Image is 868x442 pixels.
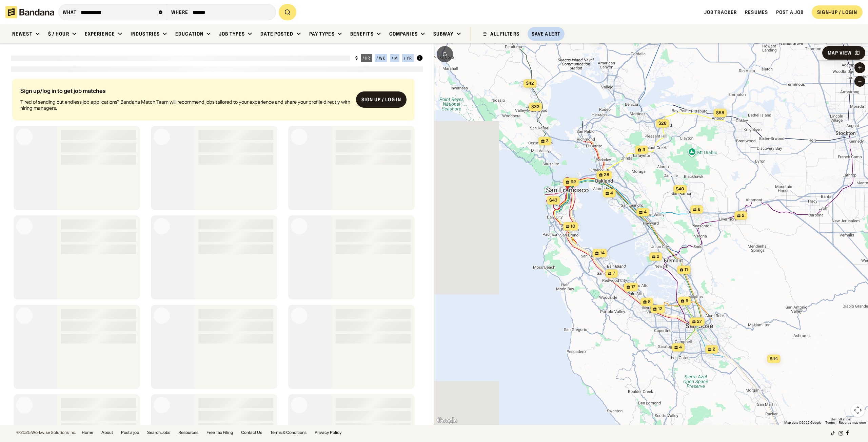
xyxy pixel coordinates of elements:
span: $40 [676,186,684,191]
div: Benefits [350,31,374,37]
a: Report a map error [839,421,866,424]
div: / wk [376,56,386,60]
span: 9 [686,298,688,304]
div: Map View [828,50,852,55]
a: Terms (opens in new tab) [825,421,835,424]
a: Privacy Policy [315,430,342,435]
img: Bandana logotype [5,6,54,18]
span: 12 [658,306,663,312]
span: 3 [643,147,645,153]
span: 4 [644,209,647,215]
div: $ / hour [48,31,69,37]
span: 7 [613,271,615,276]
div: Education [175,31,203,37]
div: Subway [433,31,454,37]
span: 4 [679,344,682,350]
div: ALL FILTERS [490,31,519,36]
div: / yr [404,56,412,60]
a: Post a job [776,9,804,15]
span: 2 [657,254,659,259]
span: 3 [546,138,549,144]
span: 27 [697,319,702,324]
a: Free Tax Filing [206,430,233,435]
a: Search Jobs [147,430,170,435]
span: 2 [742,213,745,218]
div: Sign up / Log in [361,97,401,103]
span: Map data ©2025 Google [784,421,821,424]
span: 28 [604,172,609,178]
a: Terms & Conditions [270,430,307,435]
span: 8 [648,299,651,305]
div: $ [355,56,358,61]
div: / m [392,56,398,60]
a: Job Tracker [704,9,737,15]
span: $28 [658,121,667,126]
a: Resumes [745,9,768,15]
span: 4 [610,190,613,196]
div: Date Posted [260,31,293,37]
div: Sign up/log in to get job matches [20,88,351,99]
span: $44 [770,356,778,361]
a: About [101,430,113,435]
a: Post a job [121,430,139,435]
div: Save Alert [532,31,560,37]
span: 14 [600,250,605,256]
div: SIGN-UP / LOGIN [817,9,857,15]
a: Contact Us [241,430,262,435]
span: $42 [526,81,534,86]
div: Pay Types [309,31,335,37]
button: Map camera controls [851,403,865,417]
div: Industries [131,31,160,37]
span: 10 [571,224,575,229]
span: 2 [713,346,715,352]
div: grid [11,76,423,425]
div: Job Types [219,31,245,37]
a: Home [82,430,93,435]
a: Open this area in Google Maps (opens a new window) [436,416,458,425]
span: 8 [698,207,701,212]
div: Where [171,9,189,15]
div: © 2025 Workwise Solutions Inc. [16,430,76,435]
a: Resources [178,430,198,435]
span: 92 [571,179,576,185]
div: / hr [362,56,371,60]
div: Newest [12,31,33,37]
span: $43 [549,197,557,203]
span: 11 [685,267,688,273]
div: Companies [389,31,418,37]
span: $32 [531,104,539,109]
span: 17 [631,284,635,290]
div: Tired of sending out endless job applications? Bandana Match Team will recommend jobs tailored to... [20,99,351,111]
div: Experience [85,31,115,37]
div: what [63,9,77,15]
span: $58 [716,110,724,115]
img: Google [436,416,458,425]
